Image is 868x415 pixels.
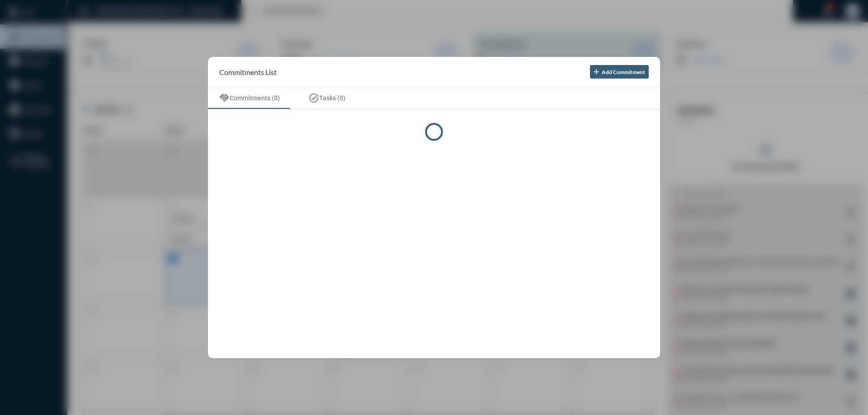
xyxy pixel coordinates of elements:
[308,93,319,103] mat-icon: task_alt
[592,67,601,76] mat-icon: add
[219,68,277,76] h2: Commitments List
[230,94,280,102] span: Commitments (0)
[590,65,649,79] button: Add Commitment
[219,93,230,103] mat-icon: handshake
[319,94,345,102] span: Tasks (0)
